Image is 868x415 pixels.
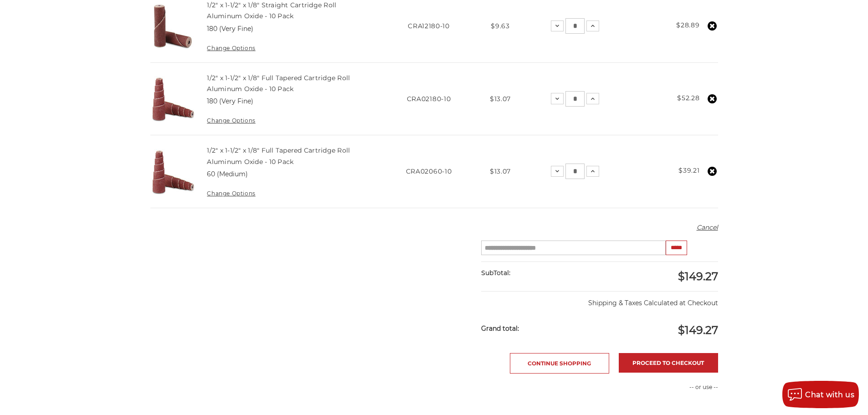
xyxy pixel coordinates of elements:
[150,149,196,195] img: Cartridge Roll 1/2" x 1-1/2" x 1/8" Full Tapered
[207,74,350,93] a: 1/2" x 1-1/2" x 1/8" Full Tapered Cartridge Roll Aluminum Oxide - 10 Pack
[678,270,718,283] span: $149.27
[565,91,585,107] input: 1/2" x 1-1/2" x 1/8" Full Tapered Cartridge Roll Aluminum Oxide - 10 Pack Quantity:
[150,3,196,49] img: Cartridge Roll 1/2" x 1-1/2" x 1/8" Straight
[619,353,718,373] a: Proceed to checkout
[207,24,253,34] dd: 180 (Very Fine)
[481,262,600,284] div: SubTotal:
[150,76,196,122] img: Cartridge Roll 1/2" x 1-1/2" x 1/8" Full Tapered
[406,167,452,175] span: CRA02060-10
[678,323,718,337] span: $149.27
[565,18,585,34] input: 1/2" x 1-1/2" x 1/8" Straight Cartridge Roll Aluminum Oxide - 10 Pack Quantity:
[490,167,511,175] span: $13.07
[481,324,519,333] strong: Grand total:
[207,190,255,197] a: Change Options
[207,117,255,124] a: Change Options
[408,22,450,30] span: CRA12180-10
[782,381,859,408] button: Chat with us
[565,164,585,179] input: 1/2" x 1-1/2" x 1/8" Full Tapered Cartridge Roll Aluminum Oxide - 10 Pack Quantity:
[490,95,511,103] span: $13.07
[491,22,510,30] span: $9.63
[677,94,699,102] strong: $52.28
[805,390,854,399] span: Chat with us
[207,97,253,106] dd: 180 (Very Fine)
[207,45,255,51] a: Change Options
[697,223,718,232] button: Cancel
[604,383,718,391] p: -- or use --
[207,146,350,165] a: 1/2" x 1-1/2" x 1/8" Full Tapered Cartridge Roll Aluminum Oxide - 10 Pack
[510,353,609,374] a: Continue Shopping
[207,1,336,20] a: 1/2" x 1-1/2" x 1/8" Straight Cartridge Roll Aluminum Oxide - 10 Pack
[676,21,699,29] strong: $28.89
[481,291,718,308] p: Shipping & Taxes Calculated at Checkout
[407,95,451,103] span: CRA02180-10
[207,169,248,179] dd: 60 (Medium)
[678,166,699,174] strong: $39.21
